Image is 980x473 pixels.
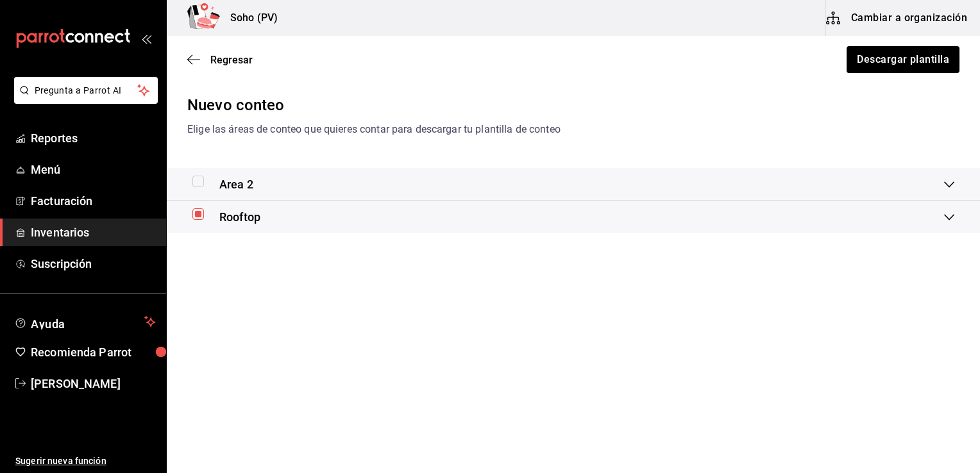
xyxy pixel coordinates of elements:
[210,54,253,66] span: Regresar
[219,208,260,226] span: Rooftop
[31,129,156,147] span: Reportes
[847,46,959,73] button: Descargar plantilla
[141,33,151,44] button: open_drawer_menu
[9,93,158,106] a: Pregunta a Parrot AI
[31,192,156,210] span: Facturación
[31,344,156,361] span: Recomienda Parrot
[31,161,156,178] span: Menú
[14,77,158,104] button: Pregunta a Parrot AI
[167,168,980,201] div: Area 2
[15,454,156,468] span: Sugerir nueva función
[219,176,253,193] span: Area 2
[35,84,138,97] span: Pregunta a Parrot AI
[31,255,156,272] span: Suscripción
[31,375,156,392] span: [PERSON_NAME]
[187,94,959,117] div: Nuevo conteo
[220,10,278,26] h3: Soho (PV)
[187,54,253,66] button: Regresar
[167,201,980,233] div: Rooftop
[187,122,959,137] div: Elige las áreas de conteo que quieres contar para descargar tu plantilla de conteo
[31,314,139,329] span: Ayuda
[31,224,156,241] span: Inventarios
